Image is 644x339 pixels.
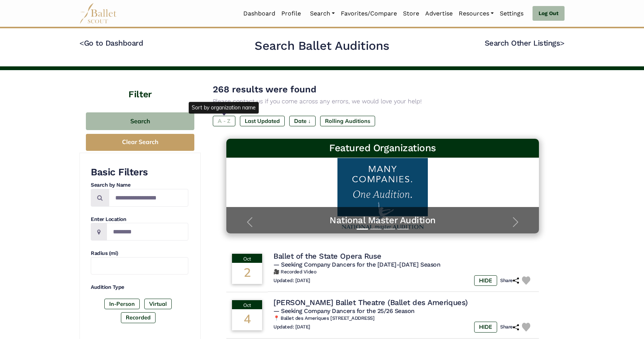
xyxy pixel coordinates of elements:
a: Settings [497,6,526,21]
h6: 📍 Ballet des Ameriques [STREET_ADDRESS] [273,315,533,322]
input: Location [107,223,188,241]
button: Search [86,112,194,130]
input: Search by names... [109,189,188,207]
span: — Seeking Company Dancers for the 25/26 Season [273,307,415,314]
h4: Filter [79,70,201,101]
h6: 🎥 Recorded Video [273,269,533,275]
div: Oct [232,300,262,309]
label: Recorded [121,312,156,323]
div: 2 [232,263,262,284]
code: < [79,38,84,48]
h3: Basic Filters [91,166,188,179]
h6: Share [500,324,519,330]
div: 4 [232,309,262,330]
button: Slide 3 [384,225,395,233]
span: — Seeking Company Dancers for the [DATE]-[DATE] Season [273,261,440,268]
a: <Go to Dashboard [79,38,143,48]
label: HIDE [474,275,497,286]
label: In-Person [104,299,140,309]
a: Search [307,6,338,21]
span: 268 results were found [213,84,316,95]
label: Last Updated [240,116,285,126]
label: A - Z [213,116,235,126]
div: Oct [232,254,262,263]
a: Log Out [533,6,565,21]
a: Profile [278,6,304,21]
a: Dashboard [240,6,278,21]
h3: Featured Organizations [232,142,533,155]
a: Advertise [422,6,456,21]
h2: Search Ballet Auditions [255,38,389,54]
button: Clear Search [86,134,194,151]
h6: Updated: [DATE] [273,278,310,284]
label: HIDE [474,322,497,332]
h4: Ballet of the State Opera Ruse [273,251,382,261]
button: Slide 2 [370,225,382,233]
a: National Master Audition [234,215,531,226]
a: Store [400,6,422,21]
button: Slide 1 [357,225,368,233]
h4: Search by Name [91,181,188,189]
div: Sort by organization name [189,102,259,113]
h6: Updated: [DATE] [273,324,310,330]
label: Virtual [144,299,172,309]
label: Rolling Auditions [320,116,375,126]
label: Date ↓ [289,116,316,126]
code: > [560,38,565,48]
a: Search Other Listings> [485,38,565,48]
h4: Audition Type [91,284,188,291]
h6: Share [500,278,519,284]
h4: Radius (mi) [91,250,188,257]
a: Favorites/Compare [338,6,400,21]
h4: [PERSON_NAME] Ballet Theatre (Ballet des Ameriques) [273,298,468,307]
a: Resources [456,6,497,21]
button: Slide 4 [397,225,409,233]
p: Please contact us if you come across any errors, we would love your help! [213,97,552,106]
h4: Enter Location [91,216,188,223]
